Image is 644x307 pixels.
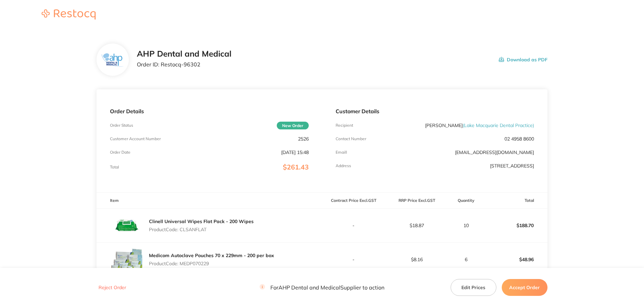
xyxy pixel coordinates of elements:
p: Recipient [336,123,353,128]
p: Total [110,165,119,170]
p: Order Date [110,150,130,155]
p: $8.16 [385,257,448,262]
p: [PERSON_NAME] [425,123,534,128]
th: Contract Price Excl. GST [322,193,385,209]
th: Total [484,193,547,209]
img: ZjN5bDlnNQ [102,53,124,66]
th: Item [97,193,322,209]
p: Emaill [336,150,347,155]
button: Download as PDF [499,49,547,70]
h2: AHP Dental and Medical [137,49,231,59]
p: - [323,257,385,262]
p: [DATE] 15:48 [281,150,309,155]
a: Restocq logo [35,9,102,21]
button: Accept Order [502,279,547,296]
img: ZzZiYmhrZg [110,209,144,242]
p: Product Code: CLSANFLAT [149,227,254,232]
p: $48.96 [485,251,547,268]
p: Order Details [110,108,308,114]
p: $18.87 [385,223,448,228]
button: Edit Prices [451,279,496,296]
p: Order Status [110,123,133,128]
th: RRP Price Excl. GST [385,193,448,209]
img: Restocq logo [35,9,102,20]
p: For AHP Dental and Medical Supplier to action [260,284,384,291]
p: - [323,223,385,228]
p: 6 [449,257,484,262]
p: [STREET_ADDRESS] [490,163,534,168]
p: 02 4958 8600 [504,136,534,142]
span: New Order [277,122,309,129]
span: ( Lake Macquarie Dental Practice ) [463,122,534,128]
p: Customer Account Number [110,136,161,141]
span: $261.43 [283,163,309,171]
a: [EMAIL_ADDRESS][DOMAIN_NAME] [455,149,534,155]
p: Contact Number [336,136,366,141]
th: Quantity [448,193,484,209]
p: Address [336,163,351,168]
p: 2526 [298,136,309,142]
p: Customer Details [336,108,534,114]
img: OXRha2RqcA [110,243,144,276]
p: Product Code: MEDP070229 [149,261,274,266]
p: $188.70 [485,217,547,234]
button: Reject Order [97,285,128,291]
a: Clinell Universal Wipes Flat Pack - 200 Wipes [149,218,254,224]
a: Medicom Autoclave Pouches 70 x 229mm - 200 per box [149,252,274,258]
p: 10 [449,223,484,228]
p: Order ID: Restocq- 96302 [137,61,231,67]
